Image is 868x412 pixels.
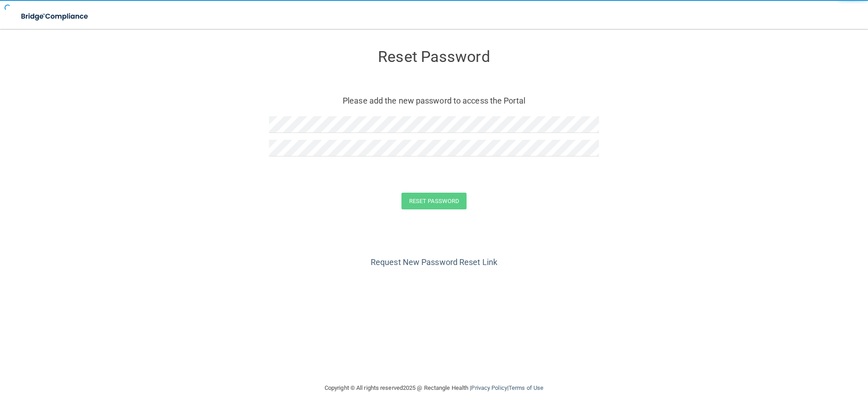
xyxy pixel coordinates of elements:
[471,384,507,391] a: Privacy Policy
[276,93,592,108] p: Please add the new password to access the Portal
[509,384,543,391] a: Terms of Use
[269,48,599,65] h3: Reset Password
[14,7,97,26] img: bridge_compliance_login_screen.278c3ca4.svg
[401,193,467,209] button: Reset Password
[371,257,497,267] a: Request New Password Reset Link
[269,374,599,403] div: Copyright © All rights reserved 2025 @ Rectangle Health | |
